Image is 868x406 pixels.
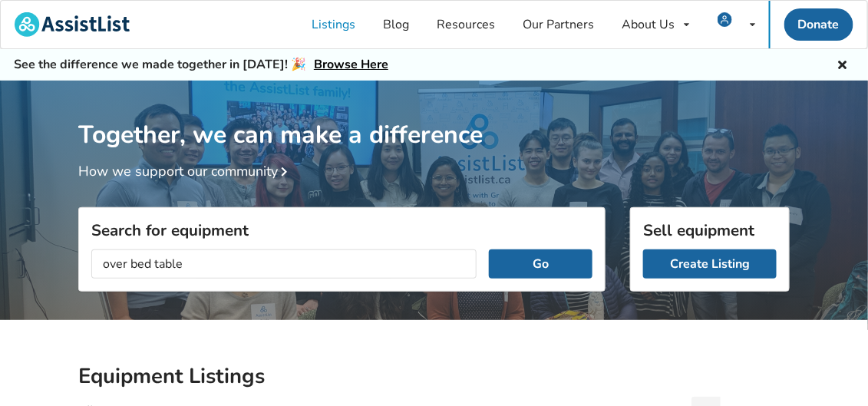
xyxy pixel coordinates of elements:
h3: Search for equipment [91,220,592,240]
h3: Sell equipment [643,220,777,240]
button: Go [489,249,592,279]
h2: Equipment Listings [78,363,790,390]
a: Browse Here [314,56,388,73]
h1: Together, we can make a difference [78,81,790,150]
img: assistlist-logo [15,12,130,37]
a: Listings [299,1,370,48]
a: Resources [424,1,510,48]
h5: See the difference we made together in [DATE]! 🎉 [14,57,388,73]
a: Donate [784,8,853,41]
a: Blog [370,1,424,48]
a: How we support our community [78,162,293,180]
img: user icon [718,12,732,27]
a: Create Listing [643,249,777,279]
div: About Us [622,18,675,31]
input: I am looking for... [91,249,477,279]
a: Our Partners [510,1,609,48]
